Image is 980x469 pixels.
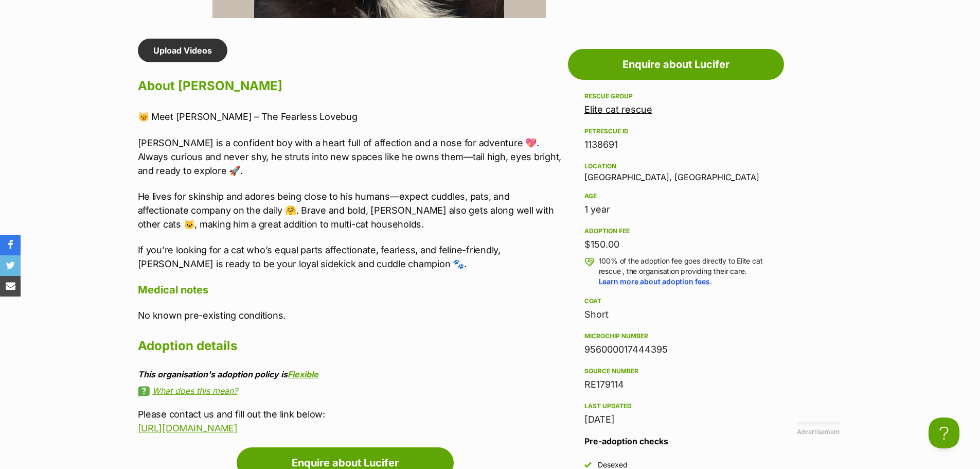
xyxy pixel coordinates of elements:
[584,412,768,427] div: [DATE]
[138,407,563,435] p: Please contact us and fill out the link below:
[584,92,768,100] div: Rescue group
[584,192,768,200] div: Age
[584,127,768,135] div: PetRescue ID
[584,332,768,340] div: Microchip number
[584,162,768,170] div: Location
[584,297,768,305] div: Coat
[599,256,768,287] p: 100% of the adoption fee goes directly to Elite cat rescue , the organisation providing their car...
[288,369,318,379] a: Flexible
[138,370,563,379] div: This organisation's adoption policy is
[584,342,768,357] div: 956000017444395
[138,75,563,97] h2: About [PERSON_NAME]
[584,202,768,217] div: 1 year
[138,423,238,433] a: [URL][DOMAIN_NAME]
[138,335,563,357] h2: Adoption details
[584,367,768,375] div: Source number
[138,243,563,271] p: If you’re looking for a cat who’s equal parts affectionate, fearless, and feline-friendly, [PERSO...
[138,283,563,297] h4: Medical notes
[568,49,784,80] a: Enquire about Lucifer
[929,418,959,448] iframe: Help Scout Beacon - Open
[138,189,563,231] p: He lives for skinship and adores being close to his humans—expect cuddles, pats, and affectionate...
[138,386,563,395] a: What does this mean?
[138,136,563,178] p: [PERSON_NAME] is a confident boy with a heart full of affection and a nose for adventure 💖. Alway...
[138,308,563,322] p: No known pre-existing conditions.
[584,377,768,392] div: RE179114
[584,237,768,252] div: $150.00
[584,402,768,410] div: Last updated
[584,104,652,115] a: Elite cat rescue
[584,461,592,468] img: Yes
[584,307,768,322] div: Short
[584,435,768,447] h3: Pre-adoption checks
[584,160,768,182] div: [GEOGRAPHIC_DATA], [GEOGRAPHIC_DATA]
[584,227,768,235] div: Adoption fee
[138,39,227,62] a: Upload Videos
[584,137,768,152] div: 1138691
[138,110,563,124] p: 😼 Meet [PERSON_NAME] – The Fearless Lovebug
[599,277,710,286] a: Learn more about adoption fees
